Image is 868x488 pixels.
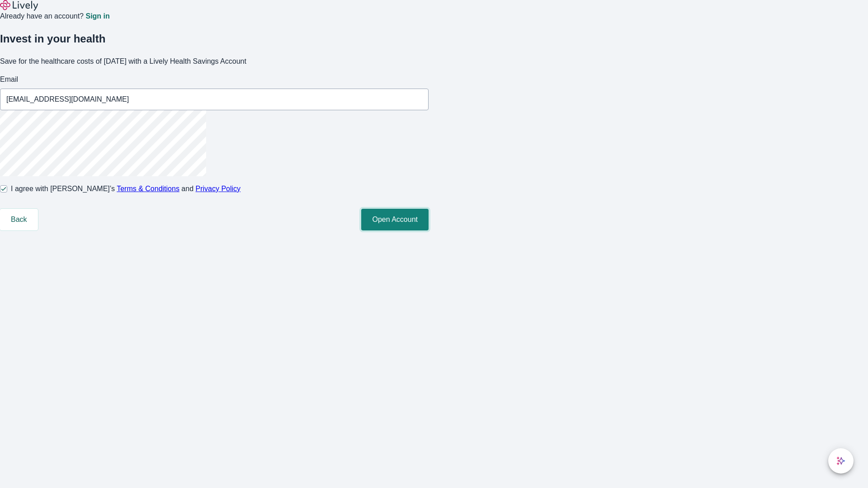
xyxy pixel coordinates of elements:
[836,456,845,465] svg: Lively AI Assistant
[828,448,854,474] button: chat
[117,185,179,192] a: Terms & Conditions
[196,185,241,192] a: Privacy Policy
[11,183,241,194] span: I agree with [PERSON_NAME]’s and
[361,209,429,230] button: Open Account
[85,13,109,20] a: Sign in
